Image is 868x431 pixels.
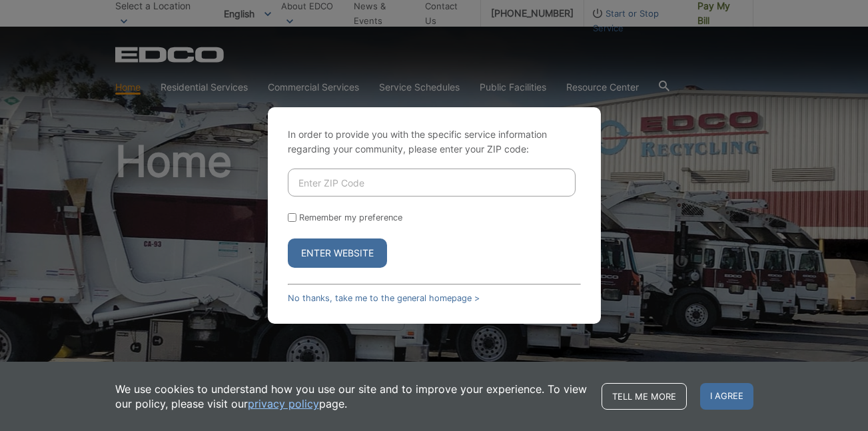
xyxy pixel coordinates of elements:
[288,127,581,157] p: In order to provide you with the specific service information regarding your community, please en...
[700,383,753,410] span: I agree
[288,169,576,197] input: Enter ZIP Code
[299,213,402,222] label: Remember my preference
[248,396,319,411] a: privacy policy
[115,382,588,411] p: We use cookies to understand how you use our site and to improve your experience. To view our pol...
[288,293,480,303] a: No thanks, take me to the general homepage >
[288,238,387,268] button: Enter Website
[602,383,687,410] a: Tell me more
